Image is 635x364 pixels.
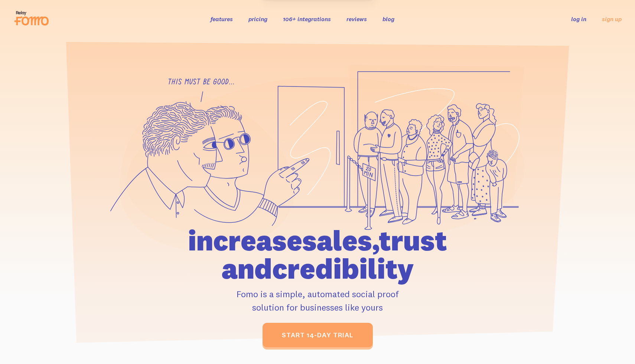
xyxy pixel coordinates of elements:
[263,323,373,347] a: start 14-day trial
[571,15,586,23] a: log in
[211,15,233,23] a: features
[248,15,267,23] a: pricing
[283,15,331,23] a: 106+ integrations
[602,15,622,23] a: sign up
[346,15,367,23] a: reviews
[146,226,489,283] h1: increase sales, trust and credibility
[382,15,394,23] a: blog
[146,287,489,314] p: Fomo is a simple, automated social proof solution for businesses like yours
